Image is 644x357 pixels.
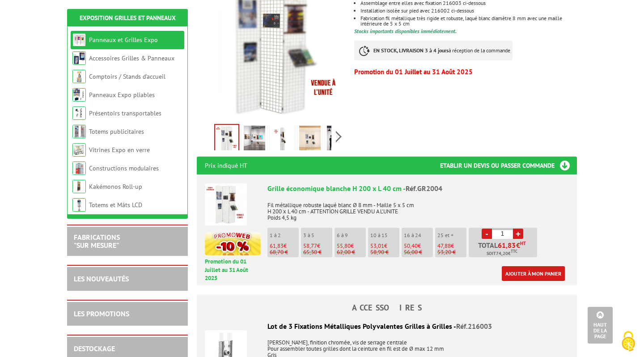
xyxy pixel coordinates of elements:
[370,242,384,250] span: 53,01
[72,143,86,157] img: Vitrines Expo en verre
[72,125,86,138] img: Totems publicitaires
[72,51,86,65] img: Accessoires Grilles & Panneaux
[72,161,86,175] img: Constructions modulaires
[89,164,159,172] a: Constructions modulaires
[360,16,577,26] li: Fabrication fil métallique très rigide et robuste, laqué blanc diamètre 8 mm avec une maille inté...
[617,330,640,353] img: Cookies (fenêtre modale)
[72,180,86,193] img: Kakémonos Roll-up
[80,14,176,22] a: Exposition Grilles et Panneaux
[516,242,520,249] span: €
[456,322,492,331] span: Réf.216003
[74,274,129,283] a: LES NOUVEAUTÉS
[437,232,466,238] p: 25 et +
[354,69,577,75] p: Promotion du 01 Juillet au 31 Août 2025
[404,243,433,249] p: €
[337,232,366,238] p: 6 à 9
[373,47,449,54] strong: EN STOCK, LIVRAISON 3 à 4 jours
[487,250,517,257] span: Soit €
[197,303,577,312] h4: ACCESSOIRES
[72,198,86,212] img: Totems et Mâts LCD
[360,8,577,13] li: Installation isolée sur pied avec 216002 ci-dessous
[270,243,299,249] p: €
[205,258,261,283] p: Promotion du 01 Juillet au 31 Août 2025
[360,0,577,6] li: Assemblage entre elles avec fixation 216003 ci-dessous
[613,327,644,357] button: Cookies (fenêtre modale)
[74,309,129,318] a: LES PROMOTIONS
[404,232,433,238] p: 16 à 24
[337,243,366,249] p: €
[337,242,351,250] span: 55,80
[267,183,569,194] div: Grille économique blanche H 200 x L 40 cm -
[72,88,86,102] img: Panneaux Expo pliables
[404,249,433,255] p: 56,00 €
[513,229,523,239] a: +
[482,229,492,239] a: -
[327,126,348,153] img: gr2004_grilles_blanche_exposition.jpg
[303,232,332,238] p: 3 à 5
[271,126,293,153] img: grille_exposition_economique_blanche_fixation_murale_paravent_ou_sur_pied_exemple_de_assemblage_e...
[498,242,516,249] span: 61,83
[370,243,399,249] p: €
[72,33,86,47] img: Panneaux et Grilles Expo
[437,242,451,250] span: 47,88
[299,126,321,153] img: gr2004_grilles_blanche_exposition_economique_murale.jpg
[496,250,508,257] span: 74,20
[520,240,526,246] sup: HT
[337,249,366,255] p: 62,00 €
[303,243,332,249] p: €
[404,242,418,250] span: 50,40
[244,126,265,153] img: gr2004_grilles_blanche_exposition_economique.jpg
[205,183,247,225] img: Grille économique blanche H 200 x L 40 cm
[588,307,613,344] a: Haut de la page
[303,249,332,255] p: 65,30 €
[354,28,457,34] font: Stocks importants disponibles immédiatement.
[89,36,158,44] a: Panneaux et Grilles Expo
[215,125,238,153] img: grille_exposition_economique_blanche_fixation_murale_paravent_ou_sur_pied_gr2004.jpg
[270,249,299,255] p: 68,70 €
[89,183,142,191] a: Kakémonos Roll-up
[437,243,466,249] p: €
[437,249,466,255] p: 53,20 €
[511,249,517,254] sup: TTC
[72,106,86,120] img: Présentoirs transportables
[89,127,144,136] a: Totems publicitaires
[74,233,120,250] a: FABRICATIONS"Sur Mesure"
[440,157,577,174] h3: Etablir un devis ou passer commande
[502,266,565,281] a: Ajouter à mon panier
[74,344,115,353] a: DESTOCKAGE
[303,242,317,250] span: 58,77
[335,129,343,144] span: Next
[89,146,150,154] a: Vitrines Expo en verre
[89,91,155,99] a: Panneaux Expo pliables
[354,41,513,60] p: à réception de la commande
[406,184,442,193] span: Réf.GR2004
[205,232,261,255] img: promotion
[89,109,161,117] a: Présentoirs transportables
[471,242,537,257] p: Total
[72,70,86,83] img: Comptoirs / Stands d'accueil
[205,157,247,174] p: Prix indiqué HT
[89,54,174,62] a: Accessoires Grilles & Panneaux
[370,249,399,255] p: 58,90 €
[89,72,165,81] a: Comptoirs / Stands d'accueil
[267,196,569,221] p: Fil métallique robuste laqué blanc Ø 8 mm - Maille 5 x 5 cm H 200 x L 40 cm - ATTENTION GRILLE VE...
[270,232,299,238] p: 1 à 2
[205,321,569,331] div: Lot de 3 Fixations Métalliques Polyvalentes Grilles à Grilles -
[270,242,284,250] span: 61,83
[89,201,142,209] a: Totems et Mâts LCD
[370,232,399,238] p: 10 à 15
